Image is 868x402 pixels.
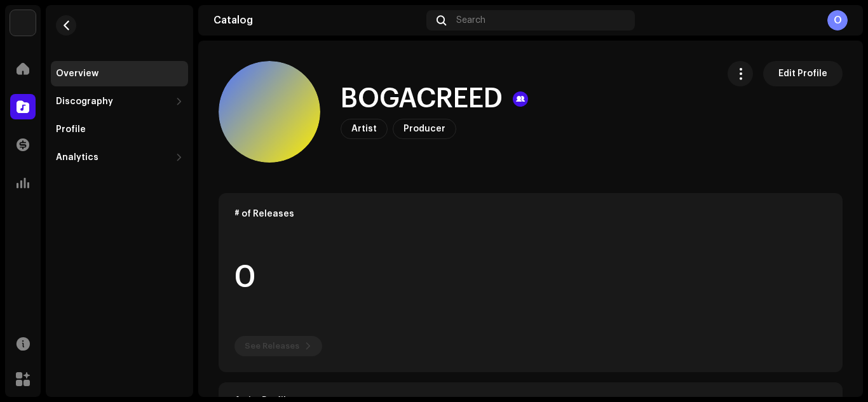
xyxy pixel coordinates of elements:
div: O [827,10,848,30]
div: Profile [56,124,86,135]
div: Analytics [56,152,98,163]
div: Overview [56,69,98,79]
div: Discography [56,97,113,107]
button: Edit Profile [763,61,843,86]
span: Search [456,15,485,25]
re-m-nav-dropdown: Analytics [51,145,188,170]
re-m-nav-item: Overview [51,61,188,86]
img: 7951d5c0-dc3c-4d78-8e51-1b6de87acfd8 [10,10,36,36]
span: Producer [403,124,445,133]
re-m-nav-item: Profile [51,117,188,142]
span: Artist [351,124,377,133]
div: Catalog [214,15,421,25]
span: Edit Profile [778,61,827,86]
re-m-nav-dropdown: Discography [51,89,188,114]
h1: BOGACREED [341,84,503,114]
re-o-card-data: # of Releases [219,193,843,372]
